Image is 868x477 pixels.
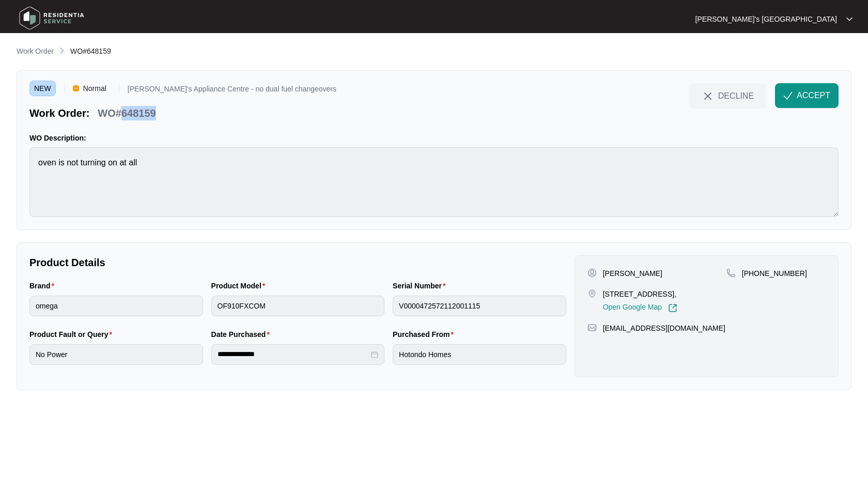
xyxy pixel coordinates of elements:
[79,81,111,96] span: Normal
[211,281,270,291] label: Product Model
[29,106,89,120] p: Work Order:
[393,344,566,365] input: Purchased From
[587,323,597,332] img: map-pin
[603,289,677,299] p: [STREET_ADDRESS],
[783,91,793,100] img: check-Icon
[73,85,79,91] img: Vercel Logo
[393,281,450,291] label: Serial Number
[393,329,458,340] label: Purchased From
[29,147,839,217] textarea: oven is not turning on at all
[98,106,156,120] p: WO#648159
[14,46,56,57] a: Work Order
[603,268,662,279] p: [PERSON_NAME]
[668,303,677,313] img: Link-External
[17,46,54,56] p: Work Order
[393,296,566,316] input: Serial Number
[587,268,597,278] img: user-pin
[58,47,66,55] img: chevron-right
[742,268,807,279] p: [PHONE_NUMBER]
[775,83,839,108] button: check-IconACCEPT
[70,47,111,55] span: WO#648159
[128,85,336,96] p: [PERSON_NAME]'s Appliance Centre - no dual fuel changeovers
[695,14,837,24] p: [PERSON_NAME]'s [GEOGRAPHIC_DATA]
[702,90,714,102] img: close-Icon
[29,281,58,291] label: Brand
[211,329,274,340] label: Date Purchased
[726,268,736,278] img: map-pin
[29,81,56,96] span: NEW
[29,296,203,316] input: Brand
[16,3,88,34] img: residentia service logo
[587,289,597,298] img: map-pin
[603,323,725,333] p: [EMAIL_ADDRESS][DOMAIN_NAME]
[846,17,853,22] img: dropdown arrow
[29,133,839,143] p: WO Description:
[211,296,385,316] input: Product Model
[797,89,830,102] span: ACCEPT
[218,349,369,360] input: Date Purchased
[29,344,203,365] input: Product Fault or Query
[603,303,677,313] a: Open Google Map
[29,255,566,270] p: Product Details
[29,329,116,340] label: Product Fault or Query
[718,90,754,101] span: DECLINE
[689,83,767,108] button: close-IconDECLINE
